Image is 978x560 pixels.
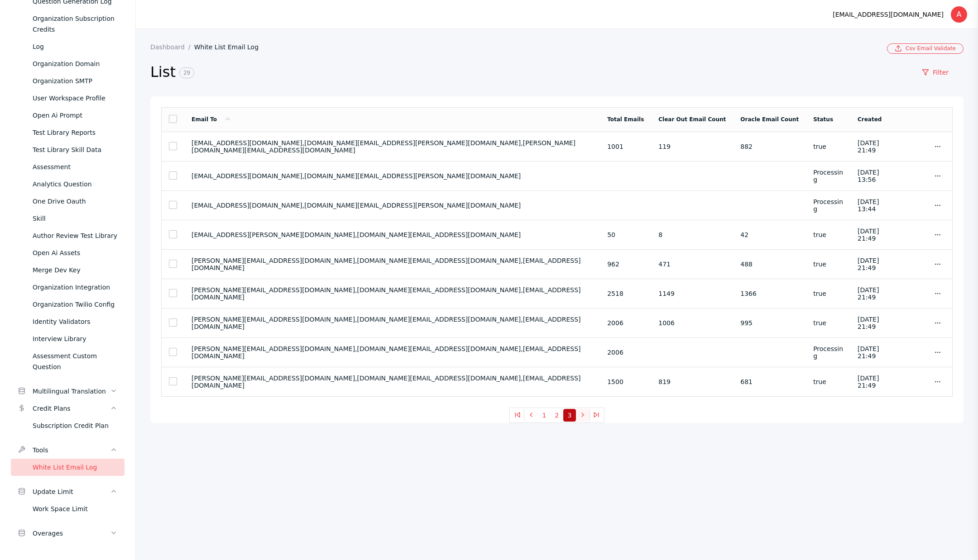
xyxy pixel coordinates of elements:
a: Csv Email Validate [887,43,964,54]
a: Merge Dev Key [11,261,125,279]
a: Author Review Test Library [11,227,125,244]
section: [PERSON_NAME][EMAIL_ADDRESS][DOMAIN_NAME],[DOMAIN_NAME][EMAIL_ADDRESS][DOMAIN_NAME],[EMAIL_ADDRES... [192,257,593,271]
div: Multilingual Translation [33,386,110,397]
div: Update Limit [33,486,110,497]
section: [EMAIL_ADDRESS][DOMAIN_NAME],[DOMAIN_NAME][EMAIL_ADDRESS][PERSON_NAME][DOMAIN_NAME],[PERSON_NAME]... [192,139,593,154]
div: Credit Plans [33,403,110,414]
section: true [813,319,843,327]
div: [EMAIL_ADDRESS][DOMAIN_NAME] [833,9,944,20]
div: Organization Integration [33,282,117,293]
section: Processing [813,169,843,183]
section: true [813,261,843,268]
div: Test Library Skill Data [33,144,117,155]
a: Test Library Skill Data [11,141,125,158]
span: [DATE] 21:49 [858,139,879,154]
a: Clear Out Email Count [658,116,726,123]
a: Organization Domain [11,55,125,72]
a: Organization Twilio Config [11,296,125,313]
section: [PERSON_NAME][EMAIL_ADDRESS][DOMAIN_NAME],[DOMAIN_NAME][EMAIL_ADDRESS][DOMAIN_NAME],[EMAIL_ADDRES... [192,286,593,301]
div: Assessment Custom Question [33,351,117,372]
section: true [813,231,843,238]
a: Created [858,116,882,123]
div: User Workspace Profile [33,93,117,104]
a: Email To [192,116,231,123]
section: 962 [607,261,644,268]
section: [EMAIL_ADDRESS][DOMAIN_NAME],[DOMAIN_NAME][EMAIL_ADDRESS][PERSON_NAME][DOMAIN_NAME] [192,202,593,209]
div: Open Ai Prompt [33,110,117,121]
section: 471 [658,261,726,268]
div: Log [33,41,117,52]
section: 50 [607,231,644,238]
section: 681 [740,378,799,385]
a: Subscription Credit Plan [11,417,125,434]
section: 119 [658,143,726,150]
section: [PERSON_NAME][EMAIL_ADDRESS][DOMAIN_NAME],[DOMAIN_NAME][EMAIL_ADDRESS][DOMAIN_NAME],[EMAIL_ADDRES... [192,375,593,389]
div: Skill [33,213,117,224]
section: 488 [740,261,799,268]
section: 2006 [607,349,644,356]
span: [DATE] 13:44 [858,198,879,213]
a: Interview Library [11,330,125,347]
span: [DATE] 21:49 [858,257,879,271]
span: [DATE] 13:56 [858,169,879,183]
a: Analytics Question [11,176,125,193]
div: Subscription Credit Plan [33,420,117,431]
section: 1006 [658,319,726,327]
section: Processing [813,198,843,213]
section: 1149 [658,290,726,297]
span: [DATE] 21:49 [858,286,879,301]
section: 1001 [607,143,644,150]
div: Work Space Limit [33,503,117,514]
section: true [813,290,843,297]
div: Analytics Question [33,179,117,190]
a: Open Ai Assets [11,244,125,261]
div: Merge Dev Key [33,265,117,275]
div: Organization SMTP [33,76,117,86]
a: Organization Integration [11,279,125,296]
div: Organization Subscription Credits [33,13,117,35]
button: 3 [563,409,576,422]
a: Identity Validators [11,313,125,330]
a: Log [11,38,125,55]
a: Work Space Limit [11,500,125,517]
section: 1500 [607,378,644,385]
div: Open Ai Assets [33,247,117,258]
div: One Drive Oauth [33,196,117,207]
div: Overages [33,528,110,539]
a: One Drive Oauth [11,193,125,210]
span: [DATE] 21:49 [858,345,879,360]
a: User Workspace Profile [11,90,125,107]
a: Dashboard [150,43,194,51]
a: Assessment Custom Question [11,347,125,375]
div: Organization Domain [33,58,117,69]
span: 29 [179,67,194,78]
section: true [813,378,843,385]
section: [PERSON_NAME][EMAIL_ADDRESS][DOMAIN_NAME],[DOMAIN_NAME][EMAIL_ADDRESS][DOMAIN_NAME],[EMAIL_ADDRES... [192,316,593,330]
section: 2006 [607,319,644,327]
div: Assessment [33,161,117,172]
div: White List Email Log [33,462,117,473]
a: Test Library Reports [11,124,125,141]
a: Total Emails [607,116,644,123]
a: Skill [11,210,125,227]
a: Organization SMTP [11,72,125,90]
a: Assessment [11,158,125,176]
section: 995 [740,319,799,327]
div: A [951,6,967,23]
button: 2 [551,409,563,422]
a: Open Ai Prompt [11,107,125,124]
section: 882 [740,143,799,150]
section: 819 [658,378,726,385]
a: Oracle Email Count [740,116,799,123]
a: White List Email Log [11,459,125,476]
section: 8 [658,231,726,238]
span: [DATE] 21:49 [858,375,879,389]
button: 1 [538,409,551,422]
span: [DATE] 21:49 [858,316,879,330]
a: Filter [907,65,964,80]
section: true [813,143,843,150]
section: Processing [813,345,843,360]
section: 1366 [740,290,799,297]
a: Organization Subscription Credits [11,10,125,38]
div: Interview Library [33,333,117,344]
